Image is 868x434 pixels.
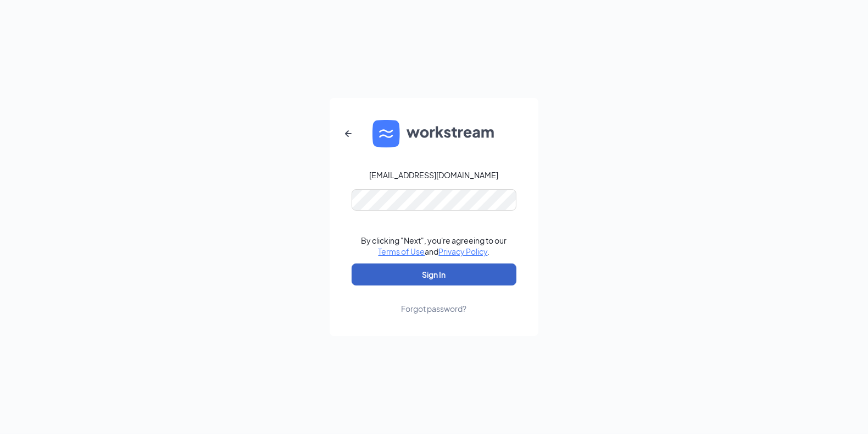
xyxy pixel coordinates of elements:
button: Sign In [352,263,516,285]
a: Forgot password? [402,285,467,314]
div: By clicking "Next", you're agreeing to our and . [361,235,507,257]
a: Privacy Policy [439,246,488,256]
img: WS logo and Workstream text [372,120,496,147]
a: Terms of Use [379,246,425,256]
button: ArrowLeftNew [335,120,361,147]
div: [EMAIL_ADDRESS][DOMAIN_NAME] [370,169,499,180]
div: Forgot password? [402,303,467,314]
svg: ArrowLeftNew [342,127,355,140]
